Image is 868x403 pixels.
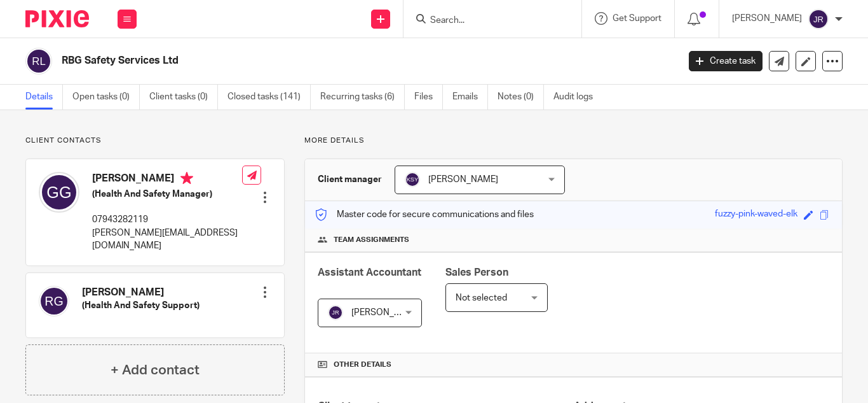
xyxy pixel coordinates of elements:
h2: RBG Safety Services Ltd [62,54,548,67]
h4: [PERSON_NAME] [82,286,200,299]
h4: [PERSON_NAME] [92,172,242,188]
i: Primary [180,172,193,185]
img: Pixie [25,10,89,27]
a: Notes (0) [498,85,544,110]
input: Search [429,15,543,27]
img: svg%3E [328,305,343,320]
h5: (Health And Safety Support) [82,299,200,312]
a: Closed tasks (141) [227,85,311,110]
a: Emails [452,85,488,110]
p: Client contacts [25,136,285,146]
img: svg%3E [39,286,69,316]
a: Audit logs [553,85,602,110]
span: [PERSON_NAME] [351,308,421,317]
a: Create task [689,51,763,71]
a: Client tasks (0) [149,85,218,110]
span: Get Support [613,14,661,23]
span: Not selected [456,293,507,302]
a: Open tasks (0) [72,85,140,110]
h4: + Add contact [111,360,200,380]
span: Team assignments [334,235,409,245]
p: [PERSON_NAME] [732,12,802,25]
span: Assistant Accountant [318,267,421,278]
p: More details [304,136,843,146]
a: Details [25,85,63,110]
span: [PERSON_NAME] [428,175,498,184]
span: Sales Person [445,267,508,278]
img: svg%3E [39,172,79,213]
h3: Client manager [318,173,382,186]
a: Recurring tasks (6) [320,85,405,110]
a: Files [414,85,443,110]
img: svg%3E [25,48,52,74]
span: Other details [334,360,391,370]
p: 07943282119 [92,213,242,226]
img: svg%3E [808,9,829,29]
div: fuzzy-pink-waved-elk [715,208,797,222]
img: svg%3E [405,172,420,187]
p: Master code for secure communications and files [315,208,534,221]
h5: (Health And Safety Manager) [92,188,242,201]
p: [PERSON_NAME][EMAIL_ADDRESS][DOMAIN_NAME] [92,227,242,253]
